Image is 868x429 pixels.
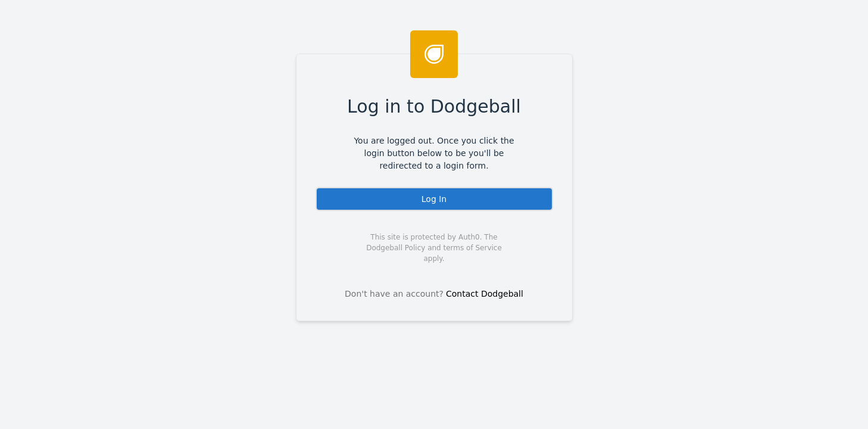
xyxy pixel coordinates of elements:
a: Contact Dodgeball [446,289,523,299]
span: Log in to Dodgeball [347,93,521,120]
div: Log In [316,187,553,211]
span: You are logged out. Once you click the login button below to be you'll be redirected to a login f... [345,135,523,172]
span: Don't have an account? [345,288,444,300]
span: This site is protected by Auth0. The Dodgeball Policy and terms of Service apply. [356,232,513,264]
